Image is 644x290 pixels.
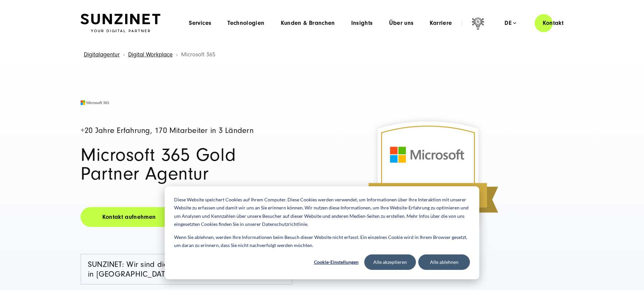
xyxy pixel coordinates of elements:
[81,254,292,284] a: SUNZINET: Wir sind die viertgrößte Intranet-Agentur in [GEOGRAPHIC_DATA]
[389,20,414,27] a: Über uns
[174,196,470,229] p: Diese Website speichert Cookies auf Ihrem Computer. Diese Cookies werden verwendet, um Informatio...
[80,100,109,105] img: Microsoft 365 Logo - Digitalagentur SUNZINET
[174,233,470,250] p: Wenn Sie ablehnen, werden Ihre Informationen beim Besuch dieser Website nicht erfasst. Ein einzel...
[128,51,173,58] a: Digital Workplace
[351,20,373,27] a: Insights
[80,146,292,183] h1: Microsoft 365 Gold Partner Agentur
[181,51,215,58] span: Microsoft 365
[337,93,519,274] img: SUNZINET Gold Partner Microsoft, internationaler Hard- und Softwareentwickler und Technologieunte...
[310,254,362,270] button: Cookie-Einstellungen
[80,207,178,227] a: Kontakt aufnehmen
[189,20,211,27] a: Services
[80,14,160,33] img: SUNZINET Full Service Digital Agentur
[364,254,416,270] button: Alle akzeptieren
[504,20,516,27] div: de
[84,51,120,58] a: Digitalagentur
[418,254,470,270] button: Alle ablehnen
[281,20,335,27] a: Kunden & Branchen
[430,20,452,27] a: Karriere
[80,127,292,135] h4: +20 Jahre Erfahrung, 170 Mitarbeiter in 3 Ländern
[165,186,479,279] div: Cookie banner
[227,20,264,27] a: Technologien
[535,13,572,33] a: Kontakt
